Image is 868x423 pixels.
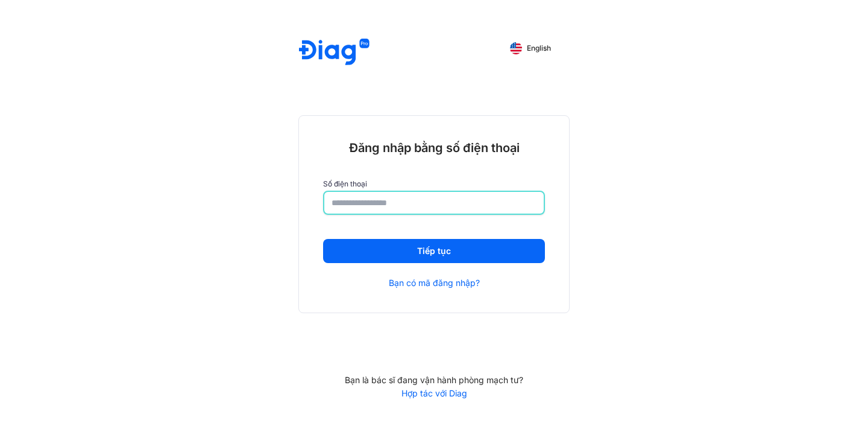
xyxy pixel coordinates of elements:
button: English [502,39,559,58]
a: Hợp tác với Diag [298,388,570,399]
img: logo [299,39,370,67]
div: Bạn là bác sĩ đang vận hành phòng mạch tư? [298,375,570,386]
button: Tiếp tục [323,239,545,263]
a: Bạn có mã đăng nhập? [389,278,480,288]
div: Đăng nhập bằng số điện thoại [323,140,545,156]
span: English [527,44,551,52]
img: English [510,42,522,54]
label: Số điện thoại [323,180,545,188]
